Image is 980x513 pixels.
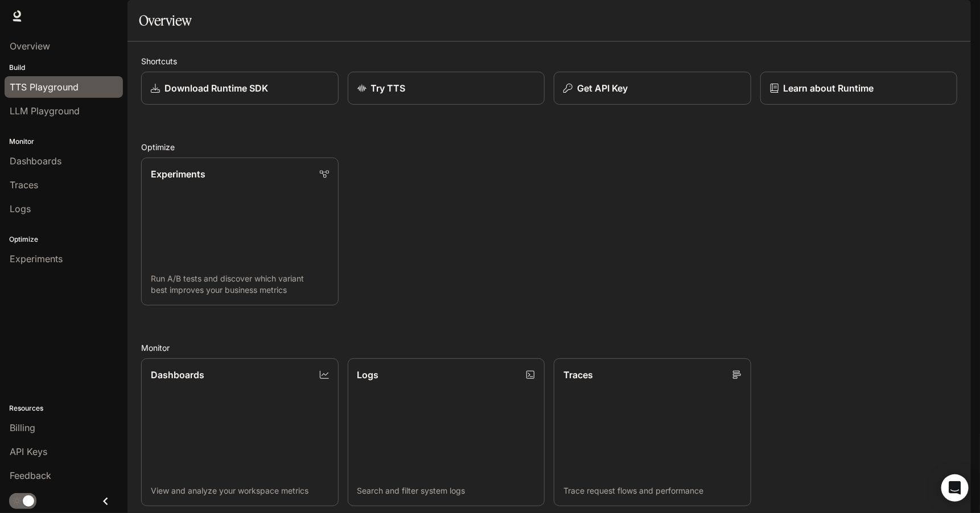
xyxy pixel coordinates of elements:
p: Traces [563,368,593,382]
a: Try TTS [348,72,545,105]
p: Trace request flows and performance [563,485,742,497]
button: Get API Key [554,72,751,105]
h2: Monitor [141,342,957,354]
a: Learn about Runtime [760,72,958,105]
p: Get API Key [577,81,628,95]
h2: Optimize [141,141,957,153]
p: Experiments [151,167,205,181]
a: TracesTrace request flows and performance [554,358,751,506]
h2: Shortcuts [141,55,957,67]
p: Dashboards [151,368,204,382]
a: LogsSearch and filter system logs [348,358,545,506]
a: DashboardsView and analyze your workspace metrics [141,358,339,506]
h1: Overview [139,9,192,32]
p: Try TTS [371,81,406,95]
p: Search and filter system logs [357,485,536,497]
p: View and analyze your workspace metrics [151,485,329,497]
p: Run A/B tests and discover which variant best improves your business metrics [151,273,329,296]
p: Logs [357,368,379,382]
div: Open Intercom Messenger [941,474,969,502]
a: Download Runtime SDK [141,72,339,105]
p: Learn about Runtime [784,81,874,95]
p: Download Runtime SDK [164,81,268,95]
a: ExperimentsRun A/B tests and discover which variant best improves your business metrics [141,158,339,305]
